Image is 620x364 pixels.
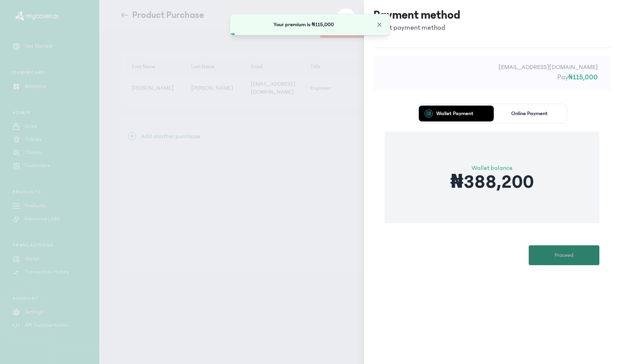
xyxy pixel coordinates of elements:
button: Online Payment [494,106,566,121]
p: Pay [386,72,598,83]
p: Wallet balance [450,163,533,173]
p: [EMAIL_ADDRESS][DOMAIN_NAME] [386,62,598,72]
h3: Payment method [374,8,460,22]
p: Select payment method [374,22,460,33]
p: Online Payment [511,111,548,116]
span: Proceed [555,251,574,260]
span: Your premium is ₦115,000 [273,21,334,28]
button: Close [375,21,383,29]
span: ₦115,000 [568,73,598,81]
p: Wallet Payment [436,111,474,116]
p: ₦388,200 [450,173,533,192]
button: Wallet Payment [419,106,491,121]
button: Proceed [529,245,599,265]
